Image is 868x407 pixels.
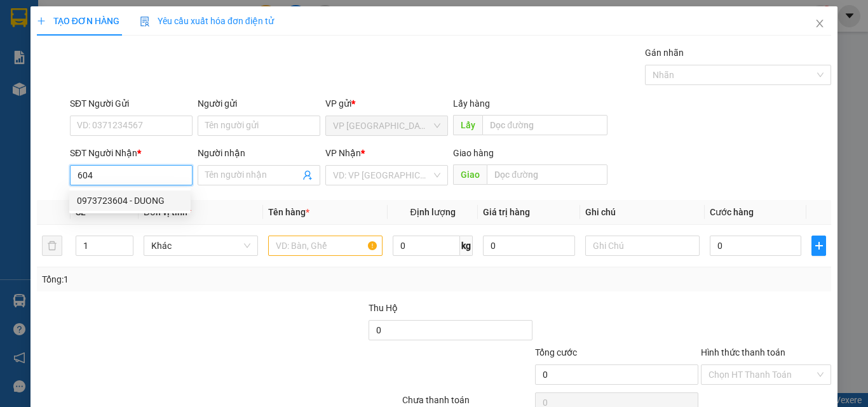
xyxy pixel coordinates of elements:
div: Người gửi [198,97,320,110]
span: Tên hàng [268,207,309,217]
div: 0973723604 - DUONG [69,190,191,211]
input: Ghi Chú [585,236,700,256]
th: Ghi chú [580,200,705,225]
button: Close [802,6,837,42]
span: close [815,18,825,29]
span: user-add [302,170,313,180]
input: Dọc đường [487,164,607,185]
input: Dọc đường [482,115,607,135]
span: Giao hàng [453,148,494,158]
span: TẠO ĐƠN HÀNG [37,16,119,26]
span: Giao [453,164,487,185]
img: icon [140,17,150,27]
input: VD: Bàn, Ghế [268,236,383,256]
div: SĐT Người Gửi [70,97,193,110]
div: Tổng: 1 [42,272,336,286]
span: Lấy hàng [453,98,490,109]
button: delete [42,236,62,256]
span: plus [37,17,46,25]
div: Người nhận [198,146,320,160]
span: Lấy [453,115,482,135]
div: VP gửi [325,97,448,110]
span: Giá trị hàng [483,207,530,217]
div: SĐT Người Nhận [70,146,193,160]
span: Định lượng [410,207,455,217]
div: 0973723604 - DUONG [77,194,183,208]
span: Thu Hộ [369,303,398,313]
span: kg [460,236,473,256]
span: VP Nhận [325,148,361,158]
span: Tổng cước [535,347,577,357]
button: plus [811,236,826,256]
span: VP Sài Gòn [333,116,440,135]
input: 0 [483,236,574,256]
label: Hình thức thanh toán [701,347,785,357]
span: plus [812,241,825,251]
span: Cước hàng [710,207,754,217]
span: Yêu cầu xuất hóa đơn điện tử [140,16,274,26]
span: Khác [151,236,250,255]
label: Gán nhãn [645,48,684,58]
